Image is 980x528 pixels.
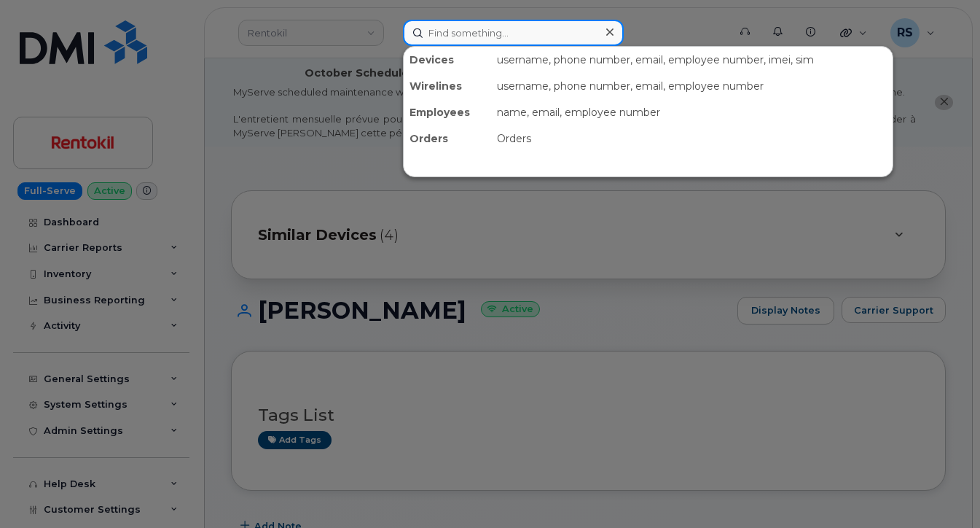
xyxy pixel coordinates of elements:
div: Devices [404,47,491,73]
div: Employees [404,99,491,125]
iframe: Messenger Launcher [917,465,969,517]
div: Orders [404,125,491,152]
div: Orders [491,125,893,152]
div: username, phone number, email, employee number [491,73,893,99]
div: Wirelines [404,73,491,99]
div: name, email, employee number [491,99,893,125]
div: username, phone number, email, employee number, imei, sim [491,47,893,73]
